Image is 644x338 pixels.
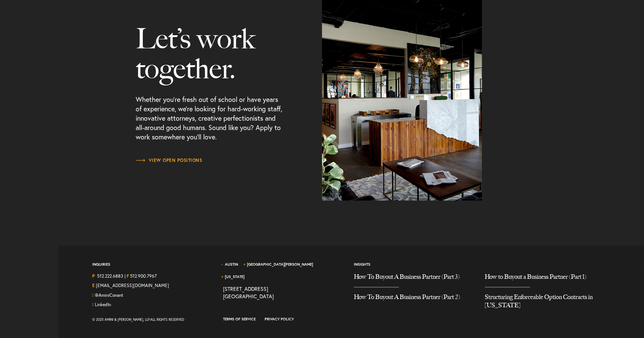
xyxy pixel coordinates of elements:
span: | [124,273,126,281]
a: Structuring Enforceable Option Contracts in Texas [485,287,605,315]
a: Insights [354,262,370,267]
a: Follow us on Twitter [95,292,123,298]
a: View on map [223,285,274,300]
a: [GEOGRAPHIC_DATA][PERSON_NAME] [247,262,313,267]
a: Call us at 5122226883 [97,273,123,279]
a: How To Buyout A Business Partner (Part 3) [354,273,473,287]
span: View Open Positions [136,158,202,163]
a: Join us on LinkedIn [95,302,111,307]
p: Whether you’re fresh out of school or have years of experience, we’re looking for hard-working st... [136,84,285,157]
a: Privacy Policy [265,317,294,322]
span: Inquiries [92,262,110,273]
div: © 2025 Amini & [PERSON_NAME], LLP. All Rights Reserved [92,315,212,324]
a: Email Us [96,283,169,288]
strong: P [92,273,95,279]
a: Austin [225,262,238,267]
strong: E [92,283,95,288]
a: [US_STATE] [225,274,244,279]
a: 512.900.7967 [130,273,157,279]
strong: F [127,273,129,279]
a: Terms of Service [223,317,256,322]
h3: Let’s work together. [136,24,285,84]
a: View Open Positions [136,157,202,164]
a: How to Buyout a Business Partner (Part 1) [485,273,605,287]
a: How To Buyout A Business Partner (Part 2) [354,287,473,307]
